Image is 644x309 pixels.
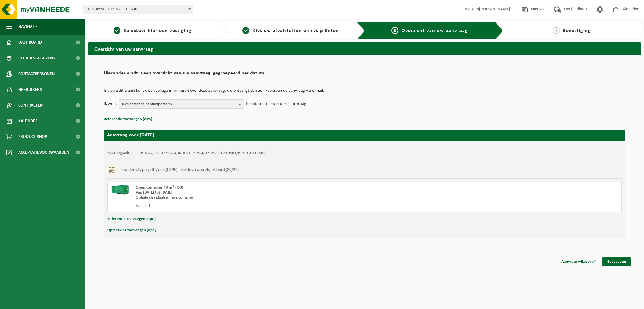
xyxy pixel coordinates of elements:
[136,185,183,190] span: Open container 40 m³ - C40
[242,27,249,34] span: 2
[553,27,560,34] span: 4
[246,99,308,109] p: te informeren over deze aanvraag.
[18,97,43,113] span: Contracten
[136,190,172,195] strong: Van [DATE] tot [DATE]
[114,27,120,34] span: 1
[91,27,214,35] a: 1Selecteer hier een vestiging
[391,27,398,34] span: 3
[107,151,135,155] strong: Plaatsingsadres:
[141,151,267,156] td: HLS NV, 1740 TERNAT, INDUSTRIELAAN 16-20 (10-810561/BUS, 10-810561)
[83,5,193,14] span: 10-810561 - HLS NV - TERNAT
[563,28,591,33] span: Bevestiging
[83,5,193,14] span: 10-810561 - HLS NV - TERNAT
[136,203,390,208] div: Aantal: 1
[602,257,631,266] a: Bevestigen
[104,99,117,109] p: Ik wens
[104,115,152,123] button: Referentie toevoegen (opt.)
[253,28,339,33] span: Kies uw afvalstoffen en recipiënten
[18,145,69,160] span: Acceptatievoorwaarden
[88,42,641,55] h2: Overzicht van uw aanvraag
[136,195,390,200] div: Ophalen en plaatsen lege container
[402,28,468,33] span: Overzicht van uw aanvraag
[18,19,38,35] span: Navigatie
[120,165,239,175] h3: Low density polyethyleen (LDPE) folie, los, naturel/gekleurd (80/20)
[18,35,42,50] span: Dashboard
[18,129,47,145] span: Product Shop
[119,99,244,109] button: Kies bestaand contactpersoon
[230,27,352,35] a: 2Kies uw afvalstoffen en recipiënten
[104,89,625,93] p: Indien u dit wenst kunt u een collega informeren over deze aanvraag, die ontvangt dan een kopie v...
[122,100,236,109] span: Kies bestaand contactpersoon
[104,71,625,79] h2: Hieronder vindt u een overzicht van uw aanvraag, gegroepeerd per datum.
[18,66,55,82] span: Contactpersonen
[557,257,601,266] a: Aanvraag wijzigen
[124,28,192,33] span: Selecteer hier een vestiging
[107,226,156,235] button: Opmerking toevoegen (opt.)
[107,133,154,138] strong: Aanvraag voor [DATE]
[18,82,42,97] span: Gebruikers
[18,50,55,66] span: Bedrijfsgegevens
[107,215,156,223] button: Referentie toevoegen (opt.)
[479,7,510,12] strong: [PERSON_NAME]
[18,113,38,129] span: Kalender
[111,185,130,195] img: HK-XC-40-GN-00.png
